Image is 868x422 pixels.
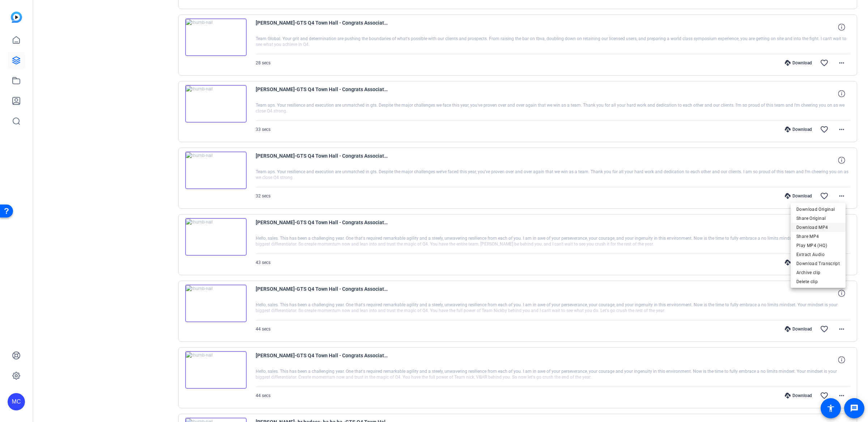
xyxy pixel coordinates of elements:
span: Share MP4 [796,232,840,240]
span: Download MP4 [796,223,840,231]
span: Extract Audio [796,250,840,259]
span: Share Original [796,214,840,222]
span: Delete clip [796,277,840,286]
span: Download Transcript [796,259,840,268]
span: Archive clip [796,268,840,277]
span: Download Original [796,205,840,213]
span: Play MP4 (HQ) [796,241,840,250]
